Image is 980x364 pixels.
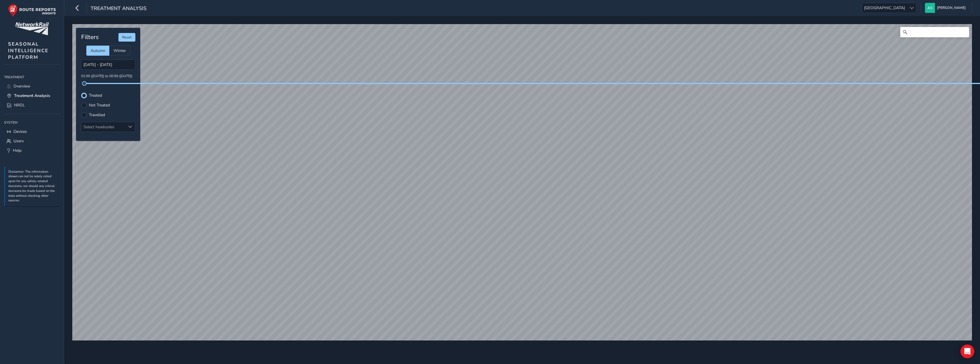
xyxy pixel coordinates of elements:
[937,3,966,13] span: [PERSON_NAME]
[13,138,24,144] span: Users
[91,48,105,53] span: Autumn
[4,118,60,127] div: System
[925,3,935,13] img: diamond-layout
[81,122,126,132] div: Select headcodes
[86,46,109,56] div: Autumn
[81,34,99,41] h4: Filters
[4,146,60,155] a: Help
[8,4,56,17] img: rr logo
[81,74,135,79] p: 01:00 ([DATE]) to 00:59 ([DATE])
[8,170,57,203] p: Disclaimer: The information shown can not be solely relied upon for any safety-related decisions,...
[15,22,49,35] img: customer logo
[4,100,60,110] a: NROL
[89,94,102,98] label: Treated
[114,48,126,53] span: Winter
[4,91,60,100] a: Treatment Analysis
[900,27,969,37] input: Search
[925,3,968,13] button: [PERSON_NAME]
[8,41,48,61] span: SEASONAL INTELLIGENCE PLATFORM
[14,102,25,108] span: NROL
[960,344,974,358] div: Open Intercom Messenger
[4,81,60,91] a: Overview
[14,93,50,98] span: Treatment Analysis
[13,83,30,89] span: Overview
[72,24,972,345] canvas: Map
[4,127,60,136] a: Devices
[862,3,907,13] span: [GEOGRAPHIC_DATA]
[13,148,22,153] span: Help
[91,5,147,13] span: Treatment Analysis
[118,33,135,42] button: Reset
[4,73,60,81] div: Treatment
[89,113,105,117] label: Travelled
[13,129,27,134] span: Devices
[89,103,110,107] label: Not Treated
[4,136,60,146] a: Users
[109,46,130,56] div: Winter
